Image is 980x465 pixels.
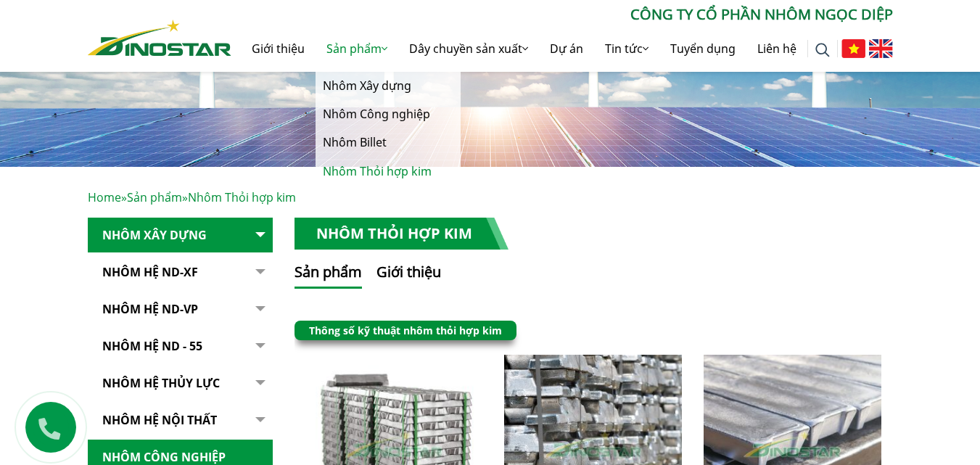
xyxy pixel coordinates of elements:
a: Thông số kỹ thuật nhôm thỏi hợp kim [309,324,502,337]
a: Sản phẩm [316,25,398,72]
span: Nhôm Thỏi hợp kim [188,189,296,205]
a: Tin tức [594,25,659,72]
a: Nhôm Hệ ND-VP [88,292,273,327]
a: Sản phẩm [127,189,182,205]
a: Liên hệ [746,25,807,72]
h1: Nhôm Thỏi hợp kim [295,218,508,250]
a: Tuyển dụng [659,25,746,72]
a: Nhôm Thỏi hợp kim [316,157,461,186]
a: Nhôm Billet [316,128,461,157]
a: NHÔM HỆ ND - 55 [88,329,273,364]
button: Sản phẩm [295,261,362,289]
a: Nhôm hệ nội thất [88,403,273,438]
img: search [815,43,830,57]
img: Nhôm Dinostar [88,20,231,56]
a: Home [88,189,121,205]
a: Dây chuyền sản xuất [398,25,539,72]
button: Giới thiệu [376,261,441,289]
p: CÔNG TY CỔ PHẦN NHÔM NGỌC DIỆP [231,4,893,25]
a: Nhôm Xây dựng [88,218,273,253]
a: Giới thiệu [241,25,316,72]
a: Nhôm Xây dựng [316,72,461,100]
a: Nhôm hệ thủy lực [88,366,273,401]
img: English [869,39,893,58]
a: Nhôm Hệ ND-XF [88,255,273,290]
a: Nhôm Công nghiệp [316,100,461,128]
a: Dự án [539,25,594,72]
img: Tiếng Việt [841,39,865,58]
span: » » [88,189,296,205]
